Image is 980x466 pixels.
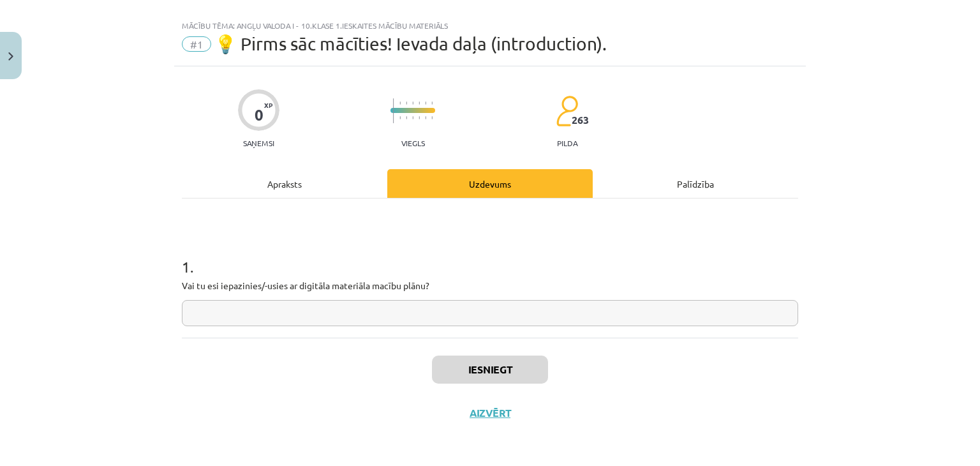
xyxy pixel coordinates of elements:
[431,101,433,105] img: icon-short-line-57e1e144782c952c97e751825c79c345078a6d821885a25fce030b3d8c18986b.svg
[8,52,13,61] img: icon-close-lesson-0947bae3869378f0d4975bcd49f059093ad1ed9edebbc8119c70593378902aed.svg
[466,407,514,419] button: Aizvērt
[572,114,589,126] span: 263
[419,116,420,119] img: icon-short-line-57e1e144782c952c97e751825c79c345078a6d821885a25fce030b3d8c18986b.svg
[401,139,425,147] p: Viegls
[406,101,407,105] img: icon-short-line-57e1e144782c952c97e751825c79c345078a6d821885a25fce030b3d8c18986b.svg
[182,21,798,30] div: Mācību tēma: Angļu valoda i - 10.klase 1.ieskaites mācību materiāls
[399,116,401,119] img: icon-short-line-57e1e144782c952c97e751825c79c345078a6d821885a25fce030b3d8c18986b.svg
[214,33,607,54] span: 💡 Pirms sāc mācīties! Ievada daļa (introduction).
[425,116,426,119] img: icon-short-line-57e1e144782c952c97e751825c79c345078a6d821885a25fce030b3d8c18986b.svg
[406,116,407,119] img: icon-short-line-57e1e144782c952c97e751825c79c345078a6d821885a25fce030b3d8c18986b.svg
[399,101,401,105] img: icon-short-line-57e1e144782c952c97e751825c79c345078a6d821885a25fce030b3d8c18986b.svg
[387,169,593,198] div: Uzdevums
[238,139,279,147] p: Saņemsi
[556,95,578,127] img: students-c634bb4e5e11cddfef0936a35e636f08e4e9abd3cc4e673bd6f9a4125e45ecb1.svg
[182,236,798,275] h1: 1 .
[593,169,798,198] div: Palīdzība
[557,139,577,147] p: pilda
[419,101,420,105] img: icon-short-line-57e1e144782c952c97e751825c79c345078a6d821885a25fce030b3d8c18986b.svg
[432,356,548,384] button: Iesniegt
[412,101,413,105] img: icon-short-line-57e1e144782c952c97e751825c79c345078a6d821885a25fce030b3d8c18986b.svg
[264,101,272,109] span: XP
[182,279,798,292] p: Vai tu esi iepazinies/-usies ar digitāla materiāla macību plānu?
[425,101,426,105] img: icon-short-line-57e1e144782c952c97e751825c79c345078a6d821885a25fce030b3d8c18986b.svg
[182,169,387,198] div: Apraksts
[255,106,264,124] div: 0
[182,36,211,52] span: #1
[431,116,433,119] img: icon-short-line-57e1e144782c952c97e751825c79c345078a6d821885a25fce030b3d8c18986b.svg
[412,116,413,119] img: icon-short-line-57e1e144782c952c97e751825c79c345078a6d821885a25fce030b3d8c18986b.svg
[393,98,394,123] img: icon-long-line-d9ea69661e0d244f92f715978eff75569469978d946b2353a9bb055b3ed8787d.svg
